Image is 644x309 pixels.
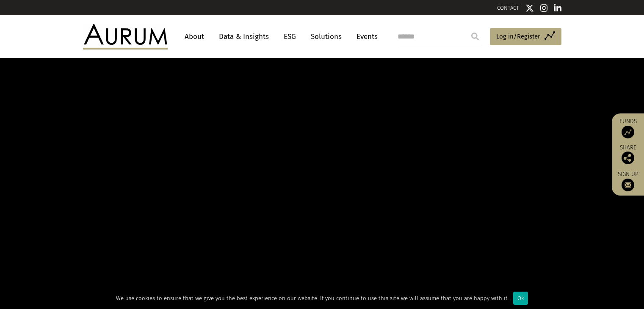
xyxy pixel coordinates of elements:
a: Solutions [307,29,346,44]
a: ESG [279,29,300,44]
a: Funds [616,118,640,138]
img: Access Funds [622,126,634,138]
div: Ok [513,292,528,305]
a: Sign up [616,171,640,191]
a: Data & Insights [215,29,273,44]
img: Aurum [83,24,168,49]
a: About [180,29,208,44]
img: Instagram icon [540,4,548,12]
img: Linkedin icon [554,4,561,12]
span: Log in/Register [496,31,540,41]
a: Events [352,29,378,44]
img: Twitter icon [525,4,534,12]
input: Submit [467,28,484,45]
a: CONTACT [497,5,519,11]
img: Sign up to our newsletter [622,179,634,191]
a: Log in/Register [490,28,561,46]
div: Share [616,145,640,164]
img: Share this post [622,152,634,164]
